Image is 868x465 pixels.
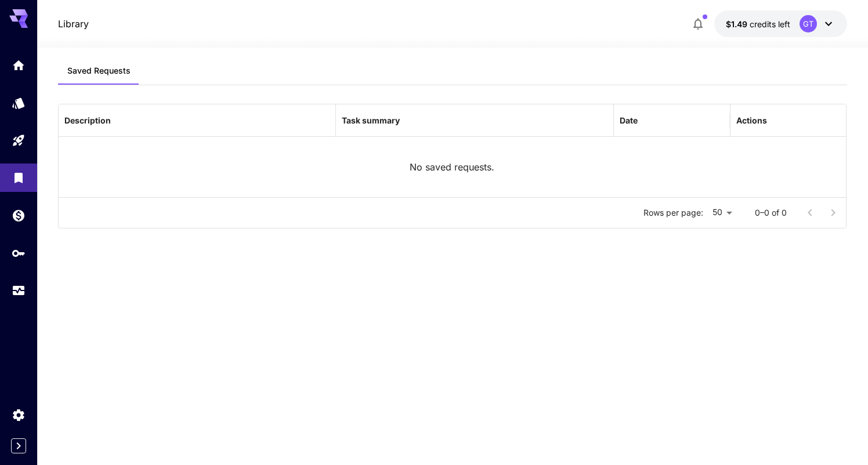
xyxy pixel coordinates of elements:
[67,66,131,76] span: Saved Requests
[64,115,111,125] div: Description
[620,115,638,125] div: Date
[750,19,790,29] span: credits left
[755,207,787,219] p: 0–0 of 0
[708,204,736,221] div: 50
[12,133,26,148] div: Playground
[12,284,26,298] div: Usage
[410,160,494,174] p: No saved requests.
[12,170,26,185] div: Library
[726,19,750,29] span: $1.49
[726,18,790,30] div: $1.49287
[643,207,703,219] p: Rows per page:
[12,58,26,72] div: Home
[800,15,817,32] div: GT
[12,208,26,223] div: Wallet
[12,246,26,260] div: API Keys
[11,438,26,453] button: Expand sidebar
[736,115,767,125] div: Actions
[714,10,847,37] button: $1.49287GT
[12,408,26,422] div: Settings
[12,96,26,110] div: Models
[342,115,400,125] div: Task summary
[58,17,89,31] nav: breadcrumb
[58,17,89,31] a: Library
